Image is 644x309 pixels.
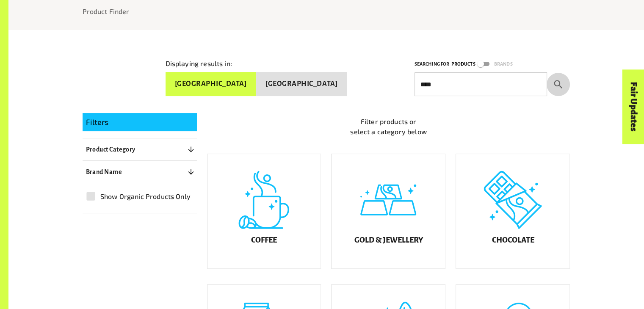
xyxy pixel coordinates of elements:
[494,60,513,68] p: Brands
[83,7,130,15] a: Product Finder
[166,58,232,69] p: Displaying results in:
[492,236,534,244] h5: Chocolate
[331,154,445,269] a: Gold & Jewellery
[100,191,191,201] span: Show Organic Products Only
[86,144,135,154] p: Product Category
[354,236,423,244] h5: Gold & Jewellery
[83,142,197,157] button: Product Category
[207,154,321,269] a: Coffee
[86,167,122,177] p: Brand Name
[256,72,347,96] button: [GEOGRAPHIC_DATA]
[251,236,277,244] h5: Coffee
[207,116,570,137] p: Filter products or select a category below
[166,72,257,96] button: [GEOGRAPHIC_DATA]
[456,154,570,269] a: Chocolate
[451,60,475,68] p: Products
[83,6,570,17] nav: breadcrumb
[83,164,197,179] button: Brand Name
[415,60,450,68] p: Searching for
[86,116,193,128] p: Filters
